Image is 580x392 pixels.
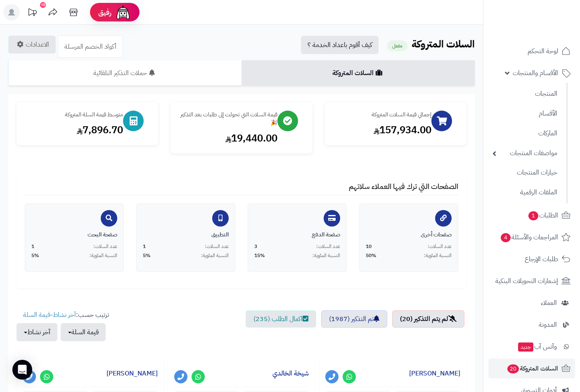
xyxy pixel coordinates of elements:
div: صفحات أخرى [366,231,452,239]
span: 5% [31,252,39,259]
span: عدد السلات: [93,243,117,250]
a: خيارات المنتجات [488,164,561,182]
div: 10 [40,2,46,8]
span: 4 [501,233,511,242]
button: آخر نشاط [17,323,57,341]
a: حملات التذكير التلقائية [8,60,241,86]
a: أكواد الخصم المرسلة [58,35,123,58]
a: وآتس آبجديد [488,337,575,357]
a: قيمة السلة [23,310,50,320]
span: 1 [31,243,34,250]
span: 1 [143,243,146,250]
span: 5% [143,252,151,259]
div: متوسط قيمة السلة المتروكة [25,111,123,119]
div: 157,934.00 [333,123,431,137]
a: طلبات الإرجاع [488,249,575,269]
a: الطلبات1 [488,205,575,225]
a: آخر نشاط [53,310,76,320]
span: 10 [366,243,372,250]
div: 19,440.00 [179,131,277,145]
a: تم التذكير (1987) [321,310,387,328]
a: [PERSON_NAME] [409,368,460,378]
span: الطلبات [528,210,558,221]
span: المدونة [539,319,557,331]
span: عدد السلات: [205,243,229,250]
a: المدونة [488,315,575,335]
span: عدد السلات: [316,243,340,250]
span: رفيق [98,7,111,17]
a: المنتجات [488,85,561,103]
span: لوحة التحكم [528,45,558,57]
span: 15% [254,252,265,259]
a: لوحة التحكم [488,41,575,61]
span: الأقسام والمنتجات [513,67,558,79]
a: اكمال الطلب (235) [246,310,316,328]
div: Open Intercom Messenger [12,360,32,380]
a: السلات المتروكة [241,60,475,86]
span: النسبة المئوية: [312,252,340,259]
a: الأقسام [488,105,561,123]
span: طلبات الإرجاع [525,253,558,265]
span: النسبة المئوية: [424,252,452,259]
span: 1 [528,211,538,220]
a: المراجعات والأسئلة4 [488,227,575,247]
div: صفحة الدفع [254,231,340,239]
small: مفعل [387,40,407,51]
h4: الصفحات التي ترك فيها العملاء سلاتهم [25,182,458,195]
img: ai-face.png [115,4,131,21]
div: التطبيق [143,231,229,239]
span: العملاء [541,297,557,309]
a: إشعارات التحويلات البنكية [488,271,575,291]
b: السلات المتروكة [412,37,475,52]
span: السلات المتروكة [507,363,558,374]
span: وآتس آب [517,341,557,352]
span: 20 [507,364,519,373]
a: العملاء [488,293,575,313]
a: لم يتم التذكير (20) [392,310,464,328]
div: صفحة البحث [31,231,117,239]
span: 50% [366,252,376,259]
span: النسبة المئوية: [201,252,229,259]
span: 3 [254,243,257,250]
a: مواصفات المنتجات [488,144,561,162]
a: كيف أقوم باعداد الخدمة ؟ [301,36,379,54]
a: تحديثات المنصة [22,4,43,23]
span: عدد السلات: [428,243,452,250]
a: شيخة الخالدي [272,368,309,378]
ul: ترتيب حسب: - [17,310,109,341]
div: قيمة السلات التي تحولت إلى طلبات بعد التذكير 🎉 [179,111,277,127]
span: إشعارات التحويلات البنكية [495,275,558,287]
a: السلات المتروكة20 [488,359,575,378]
a: الاعدادات [8,35,56,54]
span: المراجعات والأسئلة [500,231,558,243]
a: [PERSON_NAME] [107,368,158,378]
div: إجمالي قيمة السلات المتروكة [333,111,431,119]
button: قيمة السلة [61,323,106,341]
span: جديد [518,342,533,352]
a: الملفات الرقمية [488,184,561,201]
a: الماركات [488,125,561,142]
span: النسبة المئوية: [90,252,117,259]
div: 7,896.70 [25,123,123,137]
